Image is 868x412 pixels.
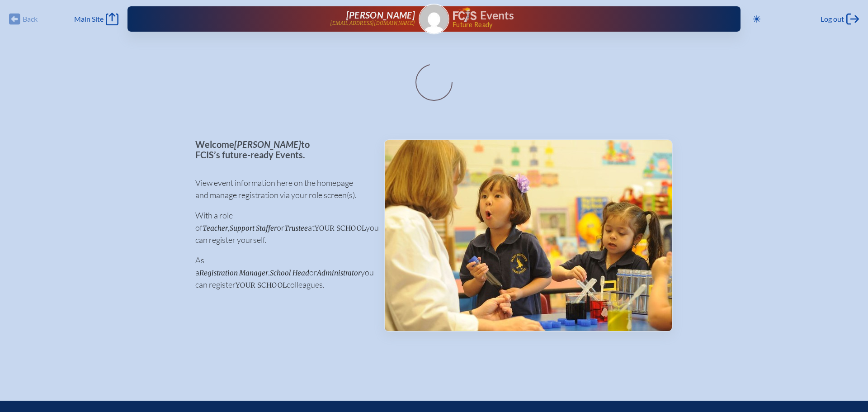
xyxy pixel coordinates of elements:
[315,224,366,232] span: your school
[284,224,308,232] span: Trustee
[203,224,228,232] span: Teacher
[195,254,369,291] p: As a , or you can register colleagues.
[234,139,301,150] span: [PERSON_NAME]
[419,4,449,34] a: Gravatar
[821,14,844,24] span: Log out
[453,22,712,28] span: Future Ready
[195,209,369,246] p: With a role of , or at you can register yourself.
[236,281,287,289] span: your school
[195,139,369,160] p: Welcome to FCIS’s future-ready Events.
[230,224,277,232] span: Support Staffer
[74,13,118,25] a: Main Site
[74,14,104,24] span: Main Site
[199,269,268,277] span: Registration Manager
[420,5,448,33] img: Gravatar
[346,9,415,20] span: [PERSON_NAME]
[195,177,369,201] p: View event information here on the homepage and manage registration via your role screen(s).
[385,140,672,331] img: Events
[156,10,415,28] a: [PERSON_NAME][EMAIL_ADDRESS][DOMAIN_NAME]
[330,20,415,26] p: [EMAIL_ADDRESS][DOMAIN_NAME]
[270,269,309,277] span: School Head
[317,269,361,277] span: Administrator
[453,7,712,28] div: FCIS Events — Future ready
